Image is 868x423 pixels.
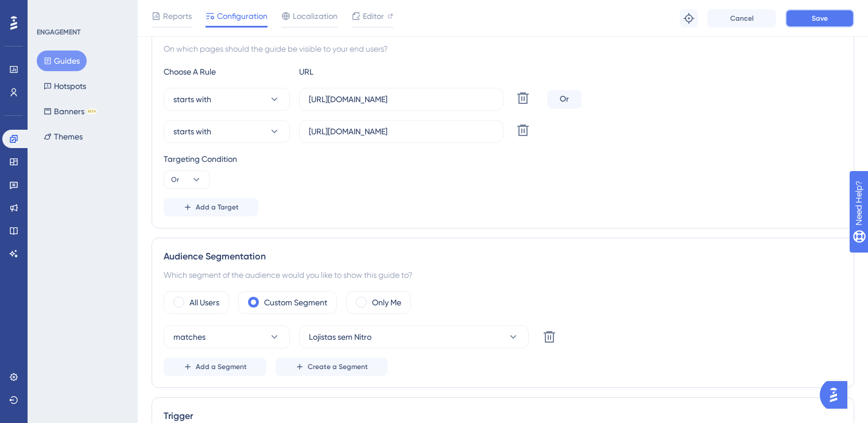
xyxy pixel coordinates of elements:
span: Create a Segment [308,362,368,371]
div: ENGAGEMENT [37,28,80,37]
label: Only Me [372,296,401,309]
div: Targeting Condition [164,152,842,166]
button: BannersBETA [37,101,104,122]
input: yourwebsite.com/path [309,125,494,138]
button: Or [164,170,210,189]
button: starts with [164,88,290,111]
span: Save [812,14,828,23]
div: URL [299,65,425,79]
span: starts with [173,92,211,106]
span: Reports [163,9,192,23]
div: Which segment of the audience would you like to show this guide to? [164,268,842,282]
span: Configuration [217,9,268,23]
span: Add a Segment [196,362,247,371]
button: Create a Segment [276,358,387,376]
span: Lojistas sem Nitro [309,330,371,344]
span: starts with [173,125,211,138]
button: Cancel [707,9,776,28]
span: matches [173,330,206,344]
div: Choose A Rule [164,65,290,79]
button: matches [164,325,290,348]
button: Lojistas sem Nitro [299,325,529,348]
div: Or [547,90,582,108]
div: BETA [87,108,97,114]
iframe: UserGuiding AI Assistant Launcher [820,378,854,412]
div: Audience Segmentation [164,250,842,263]
span: Or [171,175,179,184]
button: starts with [164,120,290,143]
button: Guides [37,51,87,71]
button: Hotspots [37,76,93,96]
button: Add a Target [164,198,258,216]
button: Add a Segment [164,358,266,376]
div: On which pages should the guide be visible to your end users? [164,42,842,56]
button: Save [785,9,854,28]
span: Cancel [730,14,754,23]
span: Editor [363,9,384,23]
button: Themes [37,126,90,147]
div: Trigger [164,409,842,423]
span: Need Help? [27,3,72,17]
input: yourwebsite.com/path [309,93,494,106]
label: All Users [189,296,219,309]
label: Custom Segment [264,296,327,309]
span: Localization [293,9,338,23]
span: Add a Target [196,203,239,212]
